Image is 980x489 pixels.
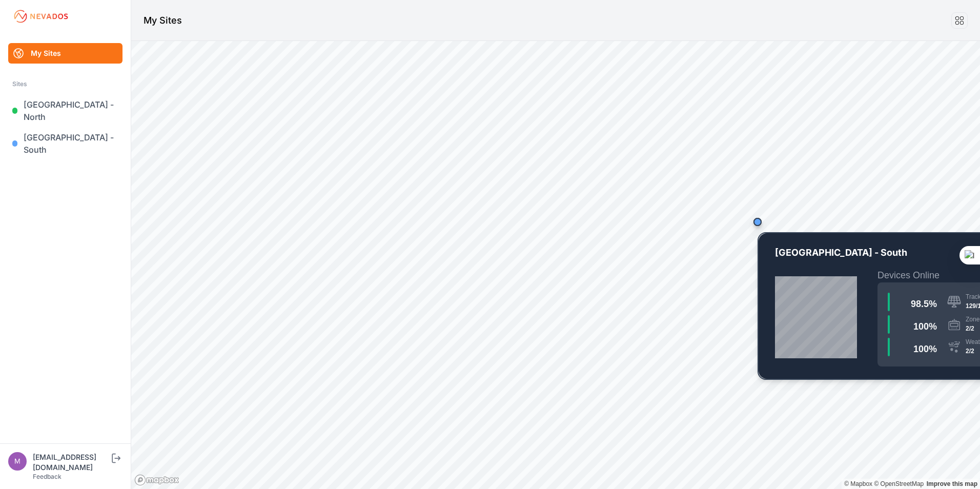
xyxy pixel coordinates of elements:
a: Map feedback [927,480,977,487]
img: Nevados [12,8,70,25]
a: [GEOGRAPHIC_DATA] - North [8,94,122,127]
a: [GEOGRAPHIC_DATA] - South [8,127,122,160]
a: Mapbox [844,480,872,487]
img: m.kawarkhe@aegisrenewables.in [8,452,27,471]
div: Sites [12,78,118,90]
canvas: Map [131,41,980,489]
div: [EMAIL_ADDRESS][DOMAIN_NAME] [33,452,110,473]
span: 98.5 % [911,299,937,309]
span: 100 % [913,344,937,354]
a: OpenStreetMap [874,480,924,487]
h1: My Sites [144,13,182,28]
a: My Sites [8,43,122,64]
a: Mapbox logo [134,474,179,486]
span: 100 % [913,321,937,332]
div: Map marker [747,212,768,232]
a: Feedback [33,473,62,480]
